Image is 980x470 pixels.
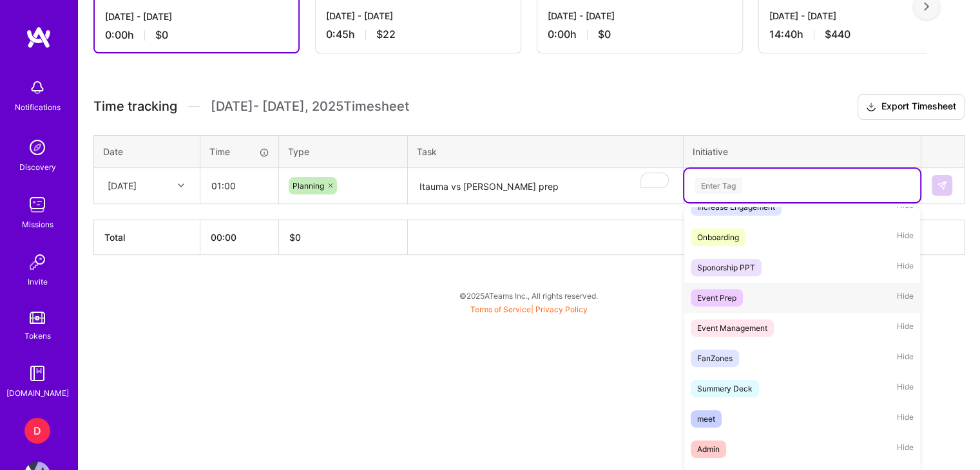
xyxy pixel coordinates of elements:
div: Enter Tag [695,176,742,196]
th: 00:00 [200,220,279,254]
div: [DOMAIN_NAME] [6,386,69,400]
span: Hide [897,319,914,337]
img: bell [24,75,50,100]
i: icon Download [866,100,876,114]
div: meet [697,412,715,426]
span: $0 [155,28,168,42]
i: icon Chevron [178,182,184,189]
th: Date [94,135,200,167]
img: right [924,2,929,11]
span: Hide [897,380,914,397]
img: discovery [24,135,50,160]
div: Sponorship PPT [697,261,755,274]
span: [DATE] - [DATE] , 2025 Timesheet [211,99,409,115]
div: Notifications [15,100,61,114]
div: Tokens [24,329,51,343]
div: 14:40 h [769,28,954,41]
th: Total [94,220,200,254]
span: Hide [897,198,914,216]
a: Terms of Service [470,305,531,314]
img: logo [26,26,52,49]
div: D [24,418,50,444]
div: © 2025 ATeams Inc., All rights reserved. [77,279,980,312]
img: Submit [937,180,947,191]
div: Missions [22,218,53,231]
span: | [470,305,588,314]
span: Hide [897,259,914,276]
div: [DATE] [108,179,137,193]
textarea: To enrich screen reader interactions, please activate Accessibility in Grammarly extension settings [409,169,682,203]
a: Privacy Policy [535,305,588,314]
div: 0:00 h [548,28,732,41]
div: Increase Engagement [697,200,775,214]
img: teamwork [24,192,50,218]
span: Time tracking [93,99,177,115]
img: Invite [24,249,50,275]
button: Export Timesheet [858,94,965,120]
div: [DATE] - [DATE] [769,9,954,23]
span: Hide [897,410,914,428]
div: Onboarding [697,230,739,244]
span: Planning [293,181,324,191]
div: Discovery [19,160,56,174]
img: guide book [24,361,50,386]
div: FanZones [697,352,733,365]
div: Time [209,145,269,158]
img: tokens [30,312,45,324]
th: Task [408,135,684,167]
div: Summery Deck [697,382,753,395]
div: Event Prep [697,291,736,305]
span: Hide [897,350,914,367]
span: Hide [897,289,914,306]
div: [DATE] - [DATE] [548,9,732,23]
div: [DATE] - [DATE] [105,10,288,23]
span: Hide [897,229,914,246]
span: $440 [825,28,850,41]
span: $ 0 [289,232,301,243]
div: Invite [28,275,48,288]
input: HH:MM [201,169,278,203]
div: Event Management [697,321,767,335]
span: $22 [376,28,396,41]
div: 0:00 h [105,28,288,42]
div: [DATE] - [DATE] [326,9,510,23]
span: Hide [897,440,914,458]
div: Initiative [693,145,912,158]
th: Type [279,135,408,167]
a: D [21,418,53,444]
div: Admin [697,442,720,456]
span: $0 [598,28,611,41]
div: 0:45 h [326,28,510,41]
